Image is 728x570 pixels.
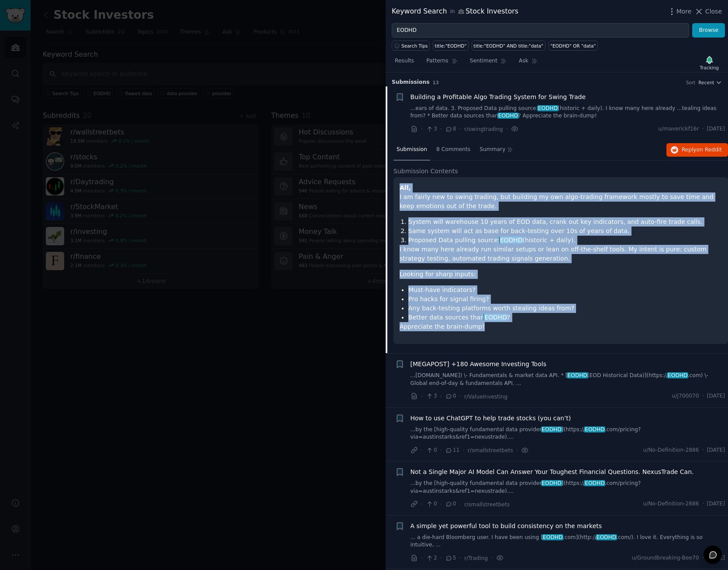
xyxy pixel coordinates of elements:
[408,313,722,322] li: Better data sources than ?
[426,500,437,508] span: 0
[397,146,427,154] span: Submission
[433,41,469,51] a: title:"EODHD"
[411,522,602,531] a: A simple yet powerful tool to build consistency on the markets
[705,7,722,16] span: Close
[421,446,423,455] span: ·
[468,447,513,453] span: r/smallstreetbets
[440,446,442,455] span: ·
[411,360,546,369] a: [MEGAPOST] +180 Awesome Investing Tools
[423,54,460,72] a: Patterns
[537,105,559,111] span: EODHD
[421,500,423,509] span: ·
[491,553,493,563] span: ·
[426,554,437,562] span: 2
[462,446,464,455] span: ·
[541,480,562,486] span: EODHD
[464,555,488,561] span: r/Trading
[682,146,722,154] span: Reply
[541,426,562,433] span: EODHD
[426,125,437,133] span: 3
[411,414,571,423] a: How to use ChatGPT to help trade stocks (you can’t)
[472,41,545,51] a: title:"EODHD" AND title:"data"
[435,43,467,49] div: title:"EODHD"
[450,8,455,16] span: in
[433,80,439,85] span: 13
[470,57,497,65] span: Sentiment
[445,446,459,454] span: 11
[643,500,699,508] span: u/No-Definition-2886
[401,43,428,49] span: Search Tips
[499,237,523,244] span: EODHD
[596,534,617,540] span: EODHD
[436,146,470,154] span: 8 Comments
[408,227,722,236] li: Same system will act as base for back-testing over 10s of years of data.
[411,105,725,120] a: ...ears of data. 3. Proposed Data pulling source:EODHD(historic + daily). I know many here alread...
[516,54,541,72] a: Ask
[676,7,692,16] span: More
[567,372,588,378] span: EODHD
[697,147,722,153] span: on Reddit
[702,446,704,454] span: ·
[542,534,563,540] span: EODHD
[408,236,722,245] li: Proposed Data pulling source: (historic + daily).
[445,554,456,562] span: 5
[707,500,725,508] span: [DATE]
[584,480,605,486] span: EODHD
[440,124,442,134] span: ·
[421,124,423,134] span: ·
[400,270,722,279] p: Looking for sharp inputs:
[411,93,586,102] a: Building a Profitable Algo Trading System for Swing Trade
[426,57,448,65] span: Patterns
[506,124,508,134] span: ·
[686,79,696,86] div: Sort
[459,500,461,509] span: ·
[483,314,507,321] span: EODHD
[658,125,699,133] span: u/maverickf16r
[480,146,505,154] span: Summary
[666,143,728,157] button: Replyon Reddit
[694,7,722,16] button: Close
[445,500,456,508] span: 0
[516,446,518,455] span: ·
[459,124,461,134] span: ·
[550,43,596,49] div: "EODHD" OR "data"
[697,54,722,72] button: Tracking
[459,553,461,563] span: ·
[408,285,722,295] li: Must-have indicators?
[464,501,510,508] span: r/smallstreetbets
[467,54,510,72] a: Sentiment
[643,446,699,454] span: u/No-Definition-2886
[667,372,688,378] span: EODHD
[395,57,414,65] span: Results
[667,7,692,16] button: More
[411,467,694,477] span: Not a Single Major AI Model Can Answer Your Toughest Financial Questions. NexusTrade Can.
[707,392,725,400] span: [DATE]
[392,41,430,51] button: Search Tips
[707,446,725,454] span: [DATE]
[392,23,689,38] input: Try a keyword related to your business
[411,426,725,441] a: ...by the [high-quality fundamental data providerEODHD](https://EODHD.com/pricing?via=austinstark...
[473,43,543,49] div: title:"EODHD" AND title:"data"
[584,426,605,433] span: EODHD
[421,553,423,563] span: ·
[408,217,722,227] li: System will warehouse 10 years of EOD data, crank out key indicators, and auto-fire trade calls.
[702,392,704,400] span: ·
[400,245,722,263] p: I know many here already run similar setups or lean on off-the-shelf tools. My intent is pure: cu...
[440,500,442,509] span: ·
[400,184,411,191] strong: All,
[408,304,722,313] li: Any back-testing platforms worth stealing ideas from?
[445,125,456,133] span: 8
[497,113,519,119] span: EODHD
[464,126,503,132] span: r/swingtrading
[707,125,725,133] span: [DATE]
[440,553,442,563] span: ·
[632,554,699,562] span: u/Groundbreaking-Bee70
[464,394,507,400] span: r/ValueInvesting
[702,554,704,562] span: ·
[702,500,704,508] span: ·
